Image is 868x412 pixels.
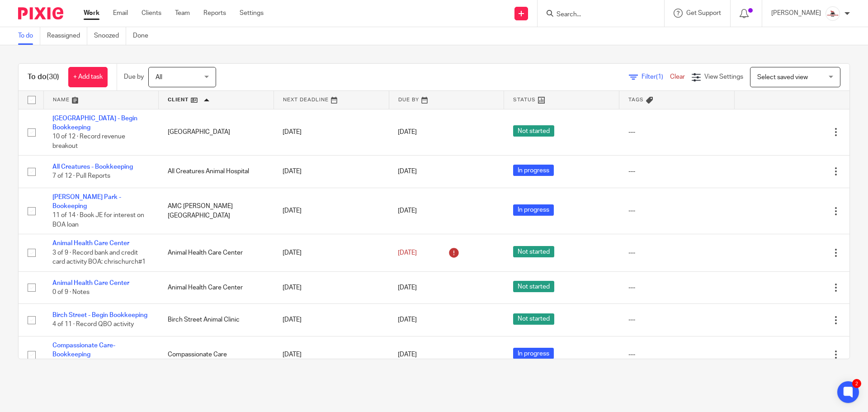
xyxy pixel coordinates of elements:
[52,342,115,358] a: Compassionate Care-Bookkeeping
[513,204,554,216] span: In progress
[159,234,274,271] td: Animal Health Care Center
[156,74,162,81] span: All
[240,9,264,18] a: Settings
[513,125,554,137] span: Not started
[628,97,644,102] span: Tags
[513,165,554,176] span: In progress
[513,281,554,292] span: Not started
[274,109,389,156] td: [DATE]
[628,248,726,257] div: ---
[628,167,726,176] div: ---
[757,74,808,81] span: Select saved view
[826,6,840,21] img: EtsyProfilePhoto.jpg
[513,348,554,359] span: In progress
[159,304,274,336] td: Birch Street Animal Clinic
[175,9,190,18] a: Team
[124,72,144,81] p: Due by
[84,9,99,18] a: Work
[47,73,59,81] span: (30)
[274,271,389,303] td: [DATE]
[28,72,59,82] h1: To do
[704,74,743,80] span: View Settings
[628,283,726,292] div: ---
[274,304,389,336] td: [DATE]
[159,156,274,188] td: All Creatures Animal Hospital
[52,280,129,286] a: Animal Health Care Center
[52,213,144,228] span: 11 of 14 · Book JE for interest on BOA loan
[159,271,274,303] td: Animal Health Care Center
[18,27,40,45] a: To do
[52,322,134,328] span: 4 of 11 · Record QBO activity
[274,336,389,373] td: [DATE]
[398,168,417,175] span: [DATE]
[113,9,128,18] a: Email
[68,67,108,87] a: + Add task
[686,10,721,16] span: Get Support
[628,206,726,215] div: ---
[52,250,146,265] span: 3 of 9 · Record bank and credit card activity BOA: chrischurch#1
[398,250,417,256] span: [DATE]
[628,315,726,324] div: ---
[628,350,726,359] div: ---
[398,317,417,323] span: [DATE]
[159,188,274,234] td: AMC [PERSON_NAME][GEOGRAPHIC_DATA]
[398,351,417,358] span: [DATE]
[513,313,554,325] span: Not started
[52,194,121,209] a: [PERSON_NAME] Park - Bookeeping
[513,246,554,257] span: Not started
[628,128,726,137] div: ---
[52,164,133,170] a: All Creatures - Bookkeeping
[47,27,87,45] a: Reassigned
[398,284,417,291] span: [DATE]
[398,208,417,214] span: [DATE]
[203,9,226,18] a: Reports
[656,74,663,80] span: (1)
[852,379,861,388] div: 2
[556,11,637,19] input: Search
[52,240,129,246] a: Animal Health Care Center
[52,289,90,295] span: 0 of 9 · Notes
[52,115,137,131] a: [GEOGRAPHIC_DATA] - Begin Bookkeeping
[274,234,389,271] td: [DATE]
[94,27,126,45] a: Snoozed
[159,336,274,373] td: Compassionate Care
[159,109,274,156] td: [GEOGRAPHIC_DATA]
[133,27,155,45] a: Done
[398,129,417,135] span: [DATE]
[670,74,685,80] a: Clear
[52,312,147,318] a: Birch Street - Begin Bookkeeping
[18,7,63,19] img: Pixie
[771,9,821,18] p: [PERSON_NAME]
[142,9,161,18] a: Clients
[642,74,670,80] span: Filter
[52,173,110,180] span: 7 of 12 · Pull Reports
[52,133,125,149] span: 10 of 12 · Record revenue breakout
[274,156,389,188] td: [DATE]
[274,188,389,234] td: [DATE]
